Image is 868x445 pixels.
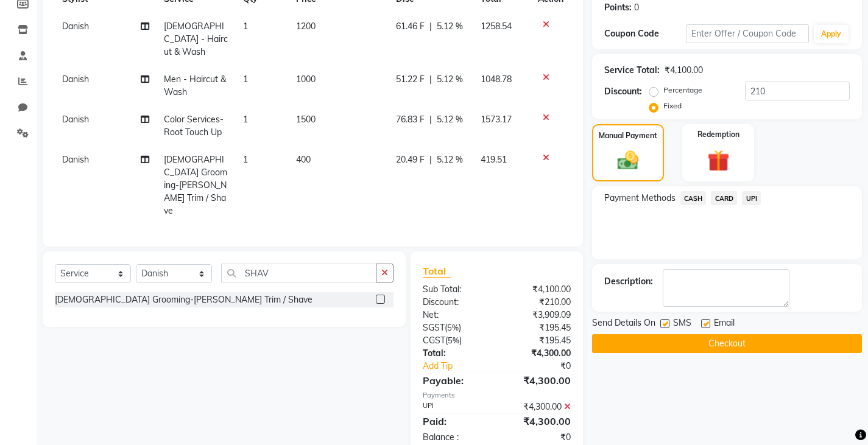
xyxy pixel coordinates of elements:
span: 400 [296,154,311,165]
img: _cash.svg [611,149,645,173]
div: Sub Total: [414,283,496,296]
input: Enter Offer / Coupon Code [686,24,809,43]
span: CARD [711,191,737,205]
div: ₹4,300.00 [496,347,579,360]
span: 1 [243,21,248,32]
div: ₹4,100.00 [665,64,703,77]
span: Send Details On [592,317,655,332]
div: ₹4,300.00 [496,414,579,429]
span: 61.46 F [396,20,425,33]
span: | [429,73,432,86]
div: Net: [414,309,496,321]
span: | [429,153,432,166]
div: ₹0 [496,431,579,444]
div: Discount: [604,85,642,98]
span: 1000 [296,74,316,85]
span: 1048.78 [481,74,512,85]
span: 5.12 % [437,73,463,86]
span: Danish [62,154,89,165]
div: Service Total: [604,64,660,77]
span: Men - Haircut & Wash [164,74,226,97]
span: 1 [243,74,248,85]
span: 1500 [296,114,316,125]
span: 51.22 F [396,73,425,86]
span: | [429,113,432,126]
span: Color Services-Root Touch Up [164,114,224,138]
label: Fixed [663,100,682,111]
span: 5.12 % [437,20,463,33]
span: 1 [243,154,248,165]
span: SGST [423,322,445,333]
span: 1258.54 [481,21,512,32]
span: CASH [680,191,707,205]
span: [DEMOGRAPHIC_DATA] - Haircut & Wash [164,21,228,57]
div: ₹195.45 [496,321,579,334]
span: 1 [243,114,248,125]
span: | [429,20,432,33]
span: Danish [62,74,89,85]
span: Email [714,317,735,332]
span: 20.49 F [396,153,425,166]
span: 5.12 % [437,113,463,126]
div: ₹0 [510,360,580,373]
label: Manual Payment [599,130,657,141]
div: ₹3,909.09 [496,309,579,321]
span: 5.12 % [437,153,463,166]
span: 5% [447,323,459,332]
div: Payable: [414,373,496,388]
div: Payments [423,390,571,401]
input: Search or Scan [221,264,376,282]
div: ₹4,300.00 [496,373,579,388]
div: Points: [604,1,632,14]
button: Apply [814,25,849,43]
span: SMS [673,317,691,332]
div: Discount: [414,296,496,309]
span: 1200 [296,21,316,32]
span: 76.83 F [396,113,425,126]
div: ( ) [414,334,496,347]
div: Description: [604,275,653,288]
span: [DEMOGRAPHIC_DATA] Grooming-[PERSON_NAME] Trim / Shave [164,154,227,216]
img: _gift.svg [700,147,736,175]
div: 0 [634,1,639,14]
div: ₹4,300.00 [496,401,579,413]
button: Checkout [592,334,862,353]
span: 5% [448,335,459,345]
div: Coupon Code [604,27,686,40]
label: Percentage [663,85,702,96]
span: Danish [62,21,89,32]
div: ₹210.00 [496,296,579,309]
div: UPI [414,401,496,413]
span: Danish [62,114,89,125]
a: Add Tip [414,360,510,373]
div: ₹4,100.00 [496,283,579,296]
span: 419.51 [481,154,507,165]
span: 1573.17 [481,114,512,125]
span: CGST [423,335,445,346]
span: Payment Methods [604,192,676,205]
label: Redemption [697,129,739,140]
div: ₹195.45 [496,334,579,347]
div: ( ) [414,321,496,334]
div: Paid: [414,414,496,429]
span: UPI [742,191,761,205]
span: Total [423,265,451,278]
div: Total: [414,347,496,360]
div: [DEMOGRAPHIC_DATA] Grooming-[PERSON_NAME] Trim / Shave [55,293,312,306]
div: Balance : [414,431,496,444]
